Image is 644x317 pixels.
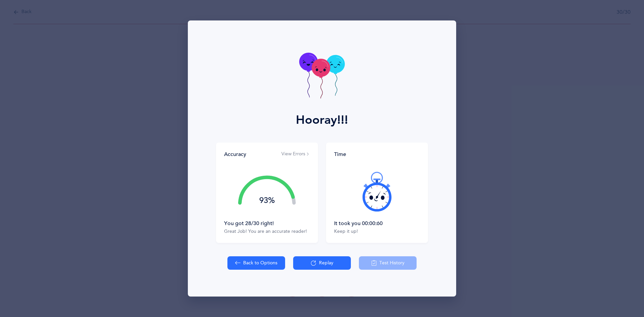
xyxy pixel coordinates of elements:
[224,228,310,235] div: Great Job! You are an accurate reader!
[227,256,285,270] button: Back to Options
[293,256,351,270] button: Replay
[281,151,310,158] button: View Errors
[334,151,420,158] div: Time
[334,220,420,227] div: It took you 00:00:60
[238,197,296,205] div: 93%
[224,151,246,158] div: Accuracy
[296,111,348,129] div: Hooray!!!
[334,228,420,235] div: Keep it up!
[224,220,310,227] div: You got 28/30 right!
